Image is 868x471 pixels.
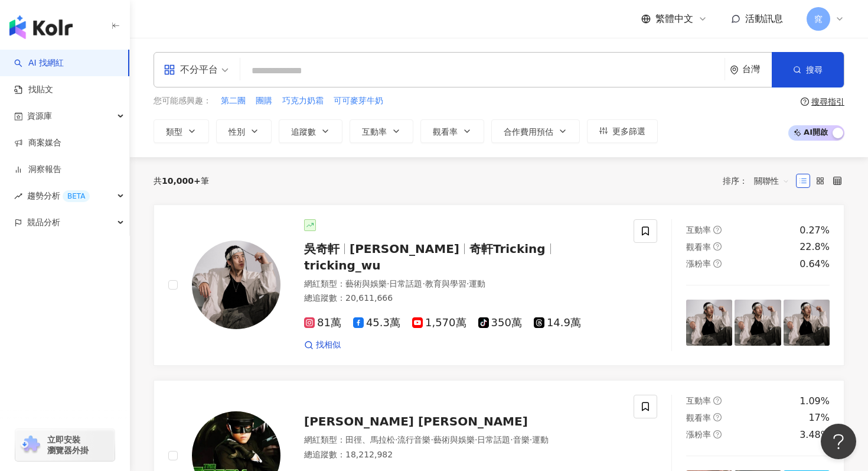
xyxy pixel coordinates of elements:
span: 田徑、馬拉松 [345,435,395,444]
span: tricking_wu [304,258,381,272]
span: question-circle [713,413,722,421]
div: 總追蹤數 ： 20,611,666 [304,293,619,304]
img: chrome extension [19,436,42,454]
a: 找相似 [304,339,341,351]
span: 45.3萬 [353,317,400,329]
button: 互動率 [350,119,413,143]
span: 81萬 [304,317,341,329]
span: 漲粉率 [686,430,711,439]
div: 1.09% [800,395,830,408]
span: 資源庫 [27,103,52,129]
div: 0.64% [800,258,830,271]
div: BETA [63,190,90,202]
button: 可可麥芽牛奶 [333,95,384,108]
span: 競品分析 [27,209,60,236]
button: 類型 [154,119,209,143]
span: 合作費用預估 [504,127,553,137]
div: 台灣 [742,64,772,74]
div: 3.48% [800,428,830,441]
span: 350萬 [478,317,522,329]
button: 搜尋 [772,52,844,87]
button: 團購 [255,95,273,108]
img: post-image [735,300,781,346]
span: question-circle [713,242,722,251]
button: 性別 [216,119,272,143]
div: 不分平台 [164,60,218,79]
span: 教育與學習 [425,279,466,288]
span: 流行音樂 [397,435,430,444]
span: 運動 [469,279,485,288]
span: question-circle [801,98,809,106]
span: 互動率 [686,225,711,235]
img: post-image [784,300,830,346]
button: 合作費用預估 [491,119,580,143]
span: · [430,435,433,444]
span: 更多篩選 [612,126,645,136]
span: 14.9萬 [534,317,581,329]
div: 22.8% [800,241,830,254]
span: 漲粉率 [686,259,711,268]
div: 0.27% [800,224,830,237]
span: 吳奇軒 [304,242,340,256]
span: 找相似 [316,339,341,351]
span: · [466,279,469,288]
button: 更多篩選 [587,119,658,143]
span: 日常話題 [389,279,422,288]
div: 網紅類型 ： [304,278,619,290]
span: 音樂 [513,435,530,444]
div: 17% [808,411,830,424]
button: 第二團 [220,95,246,108]
span: · [422,279,425,288]
span: 奇軒Tricking [469,242,546,256]
span: question-circle [713,430,722,438]
span: 類型 [166,127,182,137]
span: appstore [164,64,175,76]
span: 觀看率 [686,242,711,252]
span: · [530,435,532,444]
a: 找貼文 [14,84,53,96]
span: rise [14,192,22,200]
span: 關聯性 [754,171,789,190]
button: 追蹤數 [279,119,342,143]
a: searchAI 找網紅 [14,57,64,69]
span: 團購 [256,95,272,107]
span: 互動率 [362,127,387,137]
span: [PERSON_NAME] [350,242,459,256]
span: 10,000+ [162,176,201,186]
span: · [387,279,389,288]
div: 總追蹤數 ： 18,212,982 [304,449,619,461]
span: 運動 [532,435,549,444]
span: 活動訊息 [745,13,783,24]
span: 搜尋 [806,65,823,74]
span: 可可麥芽牛奶 [334,95,383,107]
span: · [510,435,513,444]
span: 追蹤數 [291,127,316,137]
button: 觀看率 [420,119,484,143]
div: 搜尋指引 [811,97,844,106]
span: 互動率 [686,396,711,405]
span: 藝術與娛樂 [433,435,475,444]
a: 洞察報告 [14,164,61,176]
span: 1,570萬 [412,317,466,329]
span: question-circle [713,226,722,234]
span: [PERSON_NAME] [PERSON_NAME] [304,414,528,428]
span: 立即安裝 瀏覽器外掛 [47,434,89,456]
span: question-circle [713,397,722,405]
span: question-circle [713,259,722,268]
span: 窕 [814,12,823,25]
span: 觀看率 [433,127,458,137]
div: 網紅類型 ： [304,434,619,446]
span: 繁體中文 [655,12,693,25]
span: 巧克力奶霜 [282,95,324,107]
button: 巧克力奶霜 [282,95,324,108]
iframe: Help Scout Beacon - Open [821,424,856,459]
span: environment [730,66,739,74]
div: 共 筆 [154,176,209,186]
span: 性別 [229,127,245,137]
a: 商案媒合 [14,137,61,149]
img: KOL Avatar [192,241,280,329]
span: · [475,435,477,444]
span: 日常話題 [477,435,510,444]
span: 藝術與娛樂 [345,279,387,288]
span: · [395,435,397,444]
